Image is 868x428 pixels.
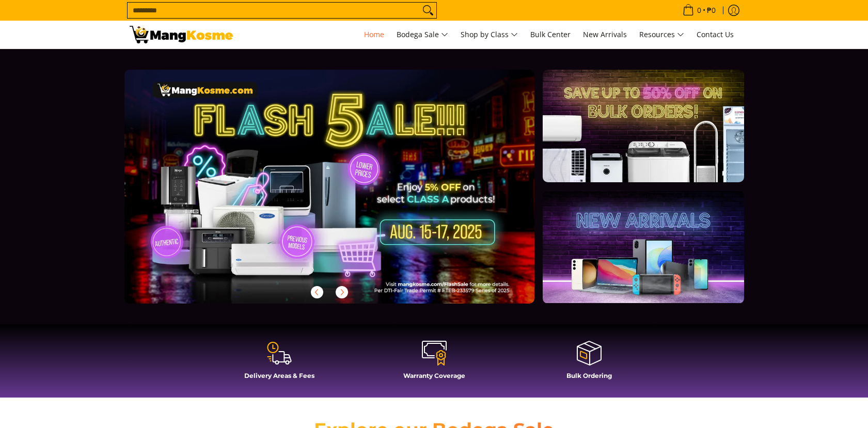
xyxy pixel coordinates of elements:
[207,340,352,387] a: Delivery Areas & Fees
[525,21,576,49] a: Bulk Center
[583,29,627,39] span: New Arrivals
[306,281,328,304] button: Previous
[691,21,739,49] a: Contact Us
[124,70,568,320] a: More
[397,28,448,41] span: Bodega Sale
[207,372,352,379] h4: Delivery Areas & Fees
[364,29,384,39] span: Home
[391,21,453,49] a: Bodega Sale
[517,372,661,379] h4: Bulk Ordering
[705,7,717,14] span: ₱0
[330,281,353,304] button: Next
[578,21,632,49] a: New Arrivals
[680,5,719,16] span: •
[530,29,571,39] span: Bulk Center
[130,26,233,43] img: Mang Kosme: Your Home Appliances Warehouse Sale Partner!
[420,3,436,18] button: Search
[362,340,507,387] a: Warranty Coverage
[243,21,739,49] nav: Main Menu
[455,21,523,49] a: Shop by Class
[639,28,684,41] span: Resources
[634,21,689,49] a: Resources
[696,7,703,14] span: 0
[697,29,734,39] span: Contact Us
[359,21,389,49] a: Home
[517,340,661,387] a: Bulk Ordering
[362,372,507,379] h4: Warranty Coverage
[461,28,518,41] span: Shop by Class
